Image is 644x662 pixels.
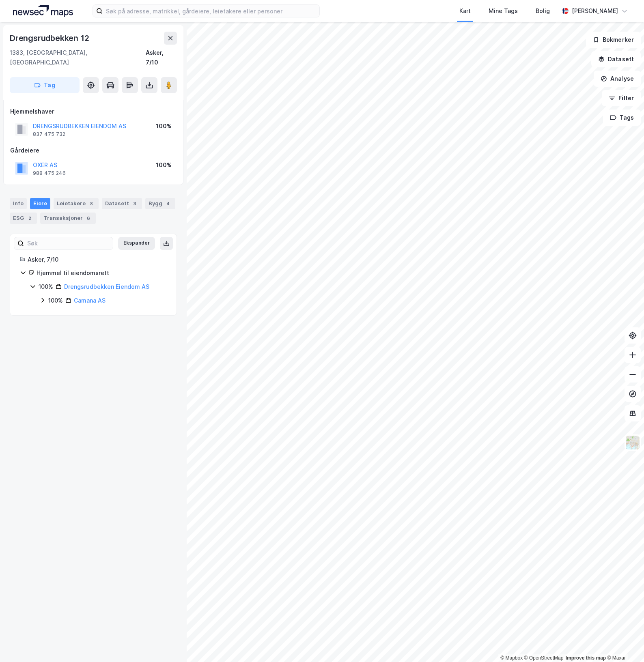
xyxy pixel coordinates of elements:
div: [PERSON_NAME] [572,6,618,16]
button: Bokmerker [586,32,641,48]
div: Hjemmelshaver [10,107,177,116]
div: Datasett [102,198,142,209]
div: 100% [39,282,53,292]
div: ESG [10,213,37,224]
div: 988 475 246 [33,170,66,176]
input: Søk [24,237,113,249]
div: Hjemmel til eiendomsrett [37,268,167,278]
div: 837 475 732 [33,131,65,138]
div: 1383, [GEOGRAPHIC_DATA], [GEOGRAPHIC_DATA] [10,48,146,67]
img: logo.a4113a55bc3d86da70a041830d287a7e.svg [13,5,73,17]
div: Gårdeiere [10,146,177,155]
div: Transaksjoner [40,213,96,224]
a: Improve this map [566,655,606,661]
div: Kart [459,6,471,16]
img: Z [625,435,640,450]
div: 4 [164,200,172,208]
div: Drengsrudbekken 12 [10,32,90,45]
div: 100% [156,121,172,131]
button: Analyse [594,71,641,87]
button: Tag [10,77,80,93]
div: Leietakere [54,198,99,209]
a: Camana AS [74,297,106,304]
iframe: Chat Widget [603,623,644,662]
a: Mapbox [500,655,523,661]
div: Bolig [536,6,550,16]
div: Info [10,198,27,209]
div: Eiere [30,198,50,209]
button: Datasett [591,51,641,67]
a: Drengsrudbekken Eiendom AS [64,283,149,290]
div: 8 [87,200,95,208]
div: 6 [84,214,93,222]
div: Asker, 7/10 [28,255,167,264]
div: Bygg [145,198,175,209]
a: OpenStreetMap [524,655,564,661]
div: 3 [131,200,139,208]
div: 100% [48,296,63,305]
div: Asker, 7/10 [146,48,177,67]
div: Mine Tags [489,6,518,16]
button: Filter [602,90,641,106]
div: 100% [156,160,172,170]
input: Søk på adresse, matrikkel, gårdeiere, leietakere eller personer [103,5,319,17]
button: Ekspander [118,237,155,250]
button: Tags [603,110,641,126]
div: 2 [26,214,34,222]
